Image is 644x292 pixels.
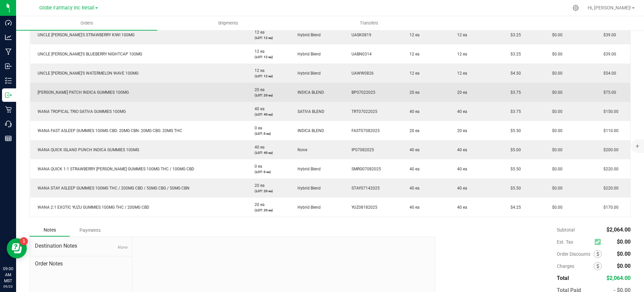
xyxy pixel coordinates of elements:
span: 40 ea [406,186,420,191]
span: $3.25 [507,33,521,37]
span: 40 ea [406,109,420,114]
span: 40 ea [406,205,420,210]
span: $5.50 [507,186,521,191]
span: 40 ea [406,167,420,171]
span: 12 ea [406,52,420,56]
inline-svg: Reports [5,135,12,142]
span: $150.00 [600,109,619,114]
span: Transfers [351,20,387,26]
a: Transfers [299,16,440,30]
inline-svg: Analytics [5,34,12,41]
span: UASK0819 [348,33,371,37]
span: $39.00 [600,33,616,37]
inline-svg: Manufacturing [5,48,12,55]
span: WANA TROPICAL TRIO SATIVA GUMMIES 100MG [34,109,126,114]
span: $0.00 [549,90,562,95]
span: $4.25 [507,205,521,210]
span: 20 ea [251,202,265,207]
span: $0.00 [549,186,562,191]
span: $0.00 [549,128,562,133]
span: YUZ08182025 [348,205,377,210]
p: (LOT: 12 ea) [251,74,286,79]
span: $0.00 [549,205,562,210]
span: $0.00 [549,148,562,152]
p: 09/23 [3,284,13,289]
span: $0.00 [549,109,562,114]
span: WANA QUICK ISLAND PUNCH INDICA GUMMIES 100MG [34,148,139,152]
inline-svg: Inbound [5,63,12,70]
inline-svg: Outbound [5,92,12,98]
span: Hybrid Blend [294,167,321,171]
p: (LOT: 20 ea) [251,93,286,98]
span: $39.00 [600,52,616,56]
span: 12 ea [251,30,265,35]
span: WANA STAY ASLEEP GUMMIES 100MG THC / 200MG CBD / 50MG CBG / 50MG CBN [34,186,190,191]
span: FAST07082025 [348,128,380,133]
a: Orders [16,16,157,30]
span: $0.00 [549,33,562,37]
span: 40 ea [454,167,467,171]
span: $5.50 [507,128,521,133]
span: $0.00 [617,251,631,257]
span: $2,064.00 [606,226,631,233]
a: Shipments [157,16,299,30]
span: [PERSON_NAME] PATCH INDICA GUMMIES 100MG [34,90,129,95]
span: 40 ea [454,109,467,114]
span: 20 ea [454,90,467,95]
span: $0.00 [549,71,562,76]
span: 0 ea [251,126,262,130]
span: Order Discounts [557,251,594,257]
span: IP07082025 [348,148,374,152]
span: Subtotal [557,227,575,233]
span: 12 ea [406,71,420,76]
p: (LOT: 40 ea) [251,150,286,155]
span: $110.00 [600,128,619,133]
div: Payments [70,224,110,236]
span: 12 ea [406,33,420,37]
inline-svg: Retail [5,106,12,113]
span: UNCLE [PERSON_NAME]'S WATERMELON WAVE 100MG [34,71,139,76]
span: Hybrid Blend [294,186,321,191]
span: $3.25 [507,52,521,56]
span: UNCLE [PERSON_NAME]'S BLUEBERRY NIGHTCAP 100MG [34,52,142,56]
span: $5.50 [507,167,521,171]
span: $220.00 [600,167,619,171]
div: Manage settings [572,5,580,11]
span: $2,064.00 [606,275,631,281]
span: None [117,245,127,250]
span: 40 ea [406,148,420,152]
span: $200.00 [600,148,619,152]
span: $170.00 [600,205,619,210]
p: (LOT: 0 ea) [251,169,286,174]
span: UAWW0826 [348,71,374,76]
span: WANA FAST ASLEEP GUMMIES 100MG CBD: 20MG CBN: 20MG CBG: 20MG THC [34,128,182,133]
span: Order Notes [35,260,127,268]
span: $0.00 [617,263,631,269]
span: STAY07142025 [348,186,380,191]
span: 40 ea [454,148,467,152]
span: Calculate excise tax [595,238,604,247]
span: $0.00 [549,167,562,171]
span: 40 ea [251,145,265,150]
span: 20 ea [251,87,265,92]
span: $220.00 [600,186,619,191]
span: SATIVA BLEND [294,109,324,114]
span: Globe Farmacy Inc Retail [39,5,95,11]
iframe: Resource center [7,238,27,258]
p: 09:00 AM MST [3,266,13,284]
span: 12 ea [454,52,467,56]
span: BP07022025 [348,90,375,95]
span: $3.75 [507,90,521,95]
p: (LOT: 12 ea) [251,35,286,40]
span: WANA QUICK 1:1 STRAWBERRY [PERSON_NAME] GUMMIES 100MG THC / 100MG CBD [34,167,194,171]
span: 40 ea [454,205,467,210]
span: 12 ea [251,49,265,54]
p: (LOT: 20 ea) [251,208,286,213]
span: 12 ea [454,71,467,76]
span: UNCLE [PERSON_NAME]'S STRAWBERRY KIWI 100MG [34,33,135,37]
span: 20 ea [406,128,420,133]
span: None [294,148,307,152]
span: $54.00 [600,71,616,76]
span: INDICA BLEND [294,128,324,133]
